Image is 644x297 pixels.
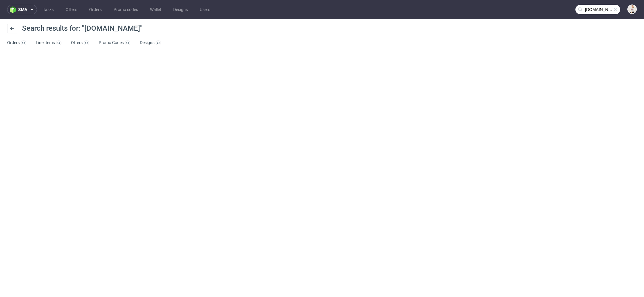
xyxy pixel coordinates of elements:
[18,7,27,12] span: sma
[7,5,37,14] button: sma
[196,5,214,14] a: Users
[39,5,57,14] a: Tasks
[628,5,636,13] img: Mari Fok
[22,24,143,32] span: Search results for: "[DOMAIN_NAME]"
[7,38,26,48] a: Orders
[86,5,105,14] a: Orders
[62,5,81,14] a: Offers
[170,5,191,14] a: Designs
[110,5,142,14] a: Promo codes
[36,38,61,48] a: Line Items
[71,38,89,48] a: Offers
[146,5,165,14] a: Wallet
[140,38,161,48] a: Designs
[99,38,130,48] a: Promo Codes
[10,6,18,13] img: logo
